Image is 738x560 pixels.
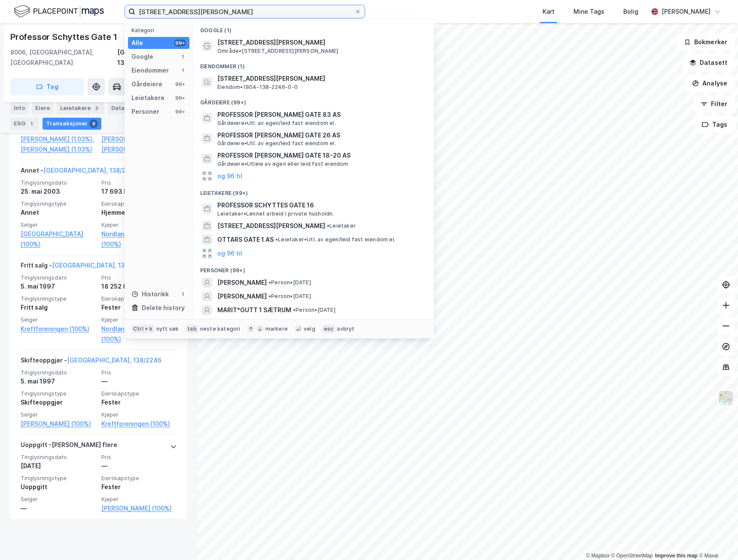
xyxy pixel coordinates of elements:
div: Fester [101,302,177,313]
span: Tinglysningsdato [21,274,96,281]
img: Z [718,390,734,406]
div: — [101,376,177,387]
div: Mine Tags [573,6,604,17]
div: Hjemmelshaver [101,207,177,218]
a: [PERSON_NAME] (16.11%) [101,144,177,155]
span: [STREET_ADDRESS][PERSON_NAME] [217,221,325,231]
span: • [293,307,296,313]
div: esc [322,325,335,333]
span: Pris [101,179,177,186]
div: tab [186,325,198,333]
div: Fritt salg [21,302,96,313]
div: Leietakere [131,93,165,103]
a: [GEOGRAPHIC_DATA], 138/2246 [43,167,138,174]
span: Selger [21,316,96,323]
div: Fritt salg - [21,260,146,274]
div: 99+ [174,108,186,115]
a: Improve this map [655,553,698,559]
div: Kart [543,6,555,17]
div: Skifteoppgjør - [21,355,162,369]
div: Leietakere [57,102,104,114]
span: Pris [101,274,177,281]
span: Kjøper [101,411,177,418]
div: 17 693 kr [101,186,177,197]
a: [PERSON_NAME] (1.03%) [21,144,96,155]
span: Eierskapstype [101,390,177,397]
a: Mapbox [586,553,610,559]
a: Kreftforeningen (100%) [21,324,96,334]
span: Område • [STREET_ADDRESS][PERSON_NAME] [217,48,338,55]
span: Selger [21,496,96,503]
a: [PERSON_NAME] (100%) [21,419,96,429]
span: Eierskapstype [101,295,177,302]
span: • [327,222,329,229]
div: neste kategori [200,326,241,332]
div: — [21,503,96,514]
div: 5. mai 1997 [21,281,96,292]
div: Bolig [623,6,638,17]
span: [PERSON_NAME] [217,291,267,301]
span: Tinglysningstype [21,200,96,207]
div: 1 [179,53,186,60]
div: Eiendommer [131,65,169,76]
div: 99+ [174,40,186,46]
div: Google (1) [193,20,434,36]
button: Filter [693,95,735,113]
span: Leietaker • Utl. av egen/leid fast eiendom el. [275,236,396,243]
div: [PERSON_NAME] [662,6,711,17]
div: avbryt [337,326,354,332]
div: velg [304,326,315,332]
span: Selger [21,221,96,228]
div: Transaksjoner [43,118,101,130]
div: 1 [179,291,186,298]
div: 18 252 800 kr [101,281,177,292]
span: [STREET_ADDRESS][PERSON_NAME] [217,73,424,84]
a: Kreftforeningen (100%) [101,419,177,429]
span: Person • [DATE] [268,279,311,286]
div: Fester [101,397,177,408]
div: Personer (99+) [193,260,434,276]
span: [PERSON_NAME] [217,277,267,288]
div: — [101,461,177,471]
div: Info [10,102,28,114]
div: Datasett [108,102,150,114]
div: Annet - [21,165,138,179]
span: PROFESSOR SCHYTTES GATE 16 [217,200,424,210]
div: Personer [131,107,159,117]
div: 1 [27,119,36,128]
div: markere [265,326,288,332]
div: Kontrollprogram for chat [695,519,738,560]
div: [DATE] [21,461,96,471]
button: og 96 til [217,248,242,259]
div: 3 [92,104,101,113]
button: Tag [10,78,84,95]
iframe: Chat Widget [695,519,738,560]
div: Uoppgitt [21,482,96,492]
span: PROFESSOR [PERSON_NAME] GATE 83 AS [217,110,424,120]
div: 99+ [174,81,186,88]
span: Tinglysningstype [21,390,96,397]
span: OTTARS GATE 1 AS [217,234,274,245]
span: Person • [DATE] [268,293,311,300]
div: ESG [10,118,39,130]
div: 1 [179,67,186,74]
div: Professor Schyttes Gate 1 [10,30,119,44]
div: 25. mai 2003 [21,186,96,197]
div: Gårdeiere [131,79,162,89]
button: og 96 til [217,171,242,181]
div: Uoppgitt - [PERSON_NAME] flere [21,440,117,453]
span: Selger [21,411,96,418]
button: Analyse [685,75,735,92]
div: 5. mai 1997 [21,376,96,387]
div: Delete history [142,303,185,313]
span: • [268,279,271,286]
a: Nordlandshotel AS (100%) [101,229,177,250]
span: MARIT*GUTT 1 SÆTRUM [217,305,291,315]
a: Nordlandshotel AS (100%) [101,324,177,344]
div: Ctrl + k [131,325,155,333]
div: nytt søk [156,326,179,332]
span: [STREET_ADDRESS][PERSON_NAME] [217,37,424,48]
span: Tinglysningsdato [21,179,96,186]
span: Pris [101,369,177,376]
span: Gårdeiere • Utl. av egen/leid fast eiendom el. [217,140,336,147]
